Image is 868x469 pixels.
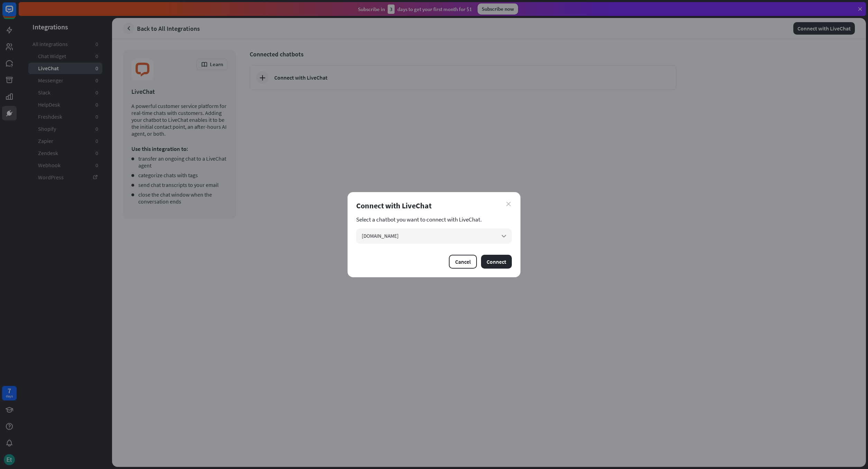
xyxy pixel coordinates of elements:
div: Connect with LiveChat [356,201,512,210]
button: Cancel [449,255,477,269]
section: Select a chatbot you want to connect with LiveChat. [356,216,512,223]
button: Open LiveChat chat widget [6,3,26,24]
i: close [506,202,511,206]
span: [DOMAIN_NAME] [362,233,399,239]
i: arrow_down [500,232,508,240]
button: Connect [481,255,512,269]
